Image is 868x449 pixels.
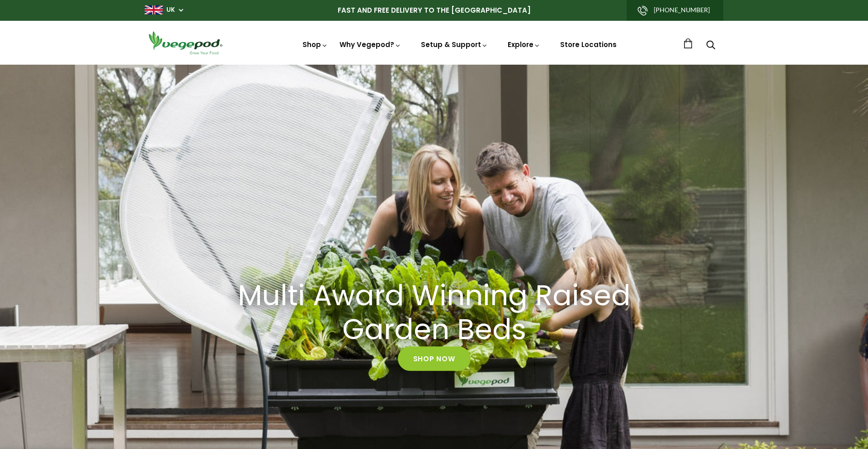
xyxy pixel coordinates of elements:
[145,5,163,14] img: gb_large.png
[166,5,175,14] a: UK
[145,30,226,56] img: Vegepod
[560,40,617,49] a: Store Locations
[508,40,540,49] a: Explore
[421,40,488,49] a: Setup & Support
[231,279,637,347] h2: Multi Award Winning Raised Garden Beds
[706,41,715,51] a: Search
[340,40,401,49] a: Why Vegepod?
[398,347,471,371] a: Shop Now
[219,279,649,347] a: Multi Award Winning Raised Garden Beds
[302,40,328,49] a: Shop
